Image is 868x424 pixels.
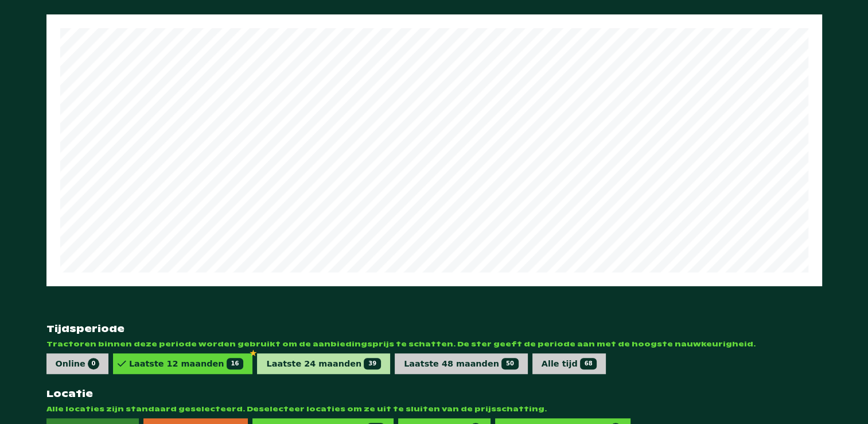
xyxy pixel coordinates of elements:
span: 16 [227,358,244,369]
span: 0 [88,358,99,369]
strong: Locatie [46,388,822,400]
div: Laatste 48 maanden [404,358,519,369]
span: Tractoren binnen deze periode worden gebruikt om de aanbiedingsprijs te schatten. De ster geeft d... [46,340,822,349]
div: Laatste 12 maanden [129,358,244,369]
span: Alle locaties zijn standaard geselecteerd. Deselecteer locaties om ze uit te sluiten van de prijs... [46,404,822,414]
span: 39 [364,358,381,369]
div: Alle tijd [542,358,597,369]
span: 68 [580,358,597,369]
div: Laatste 24 maanden [266,358,381,369]
span: 50 [501,358,519,369]
div: Online [56,358,99,369]
strong: Tijdsperiode [46,323,822,335]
